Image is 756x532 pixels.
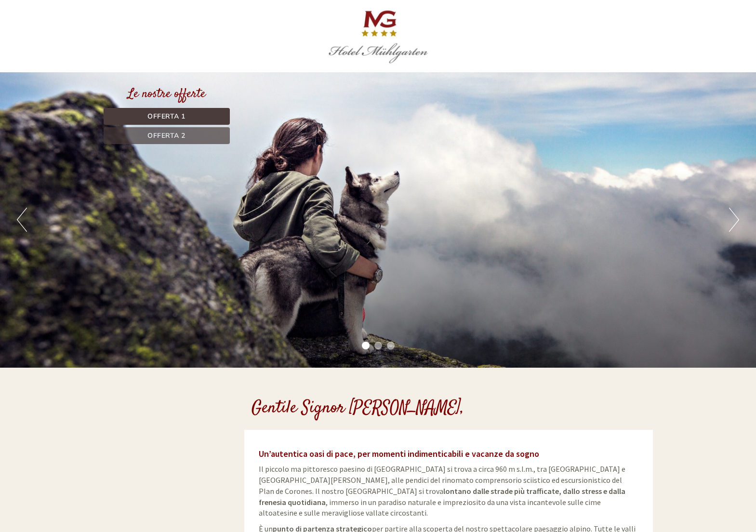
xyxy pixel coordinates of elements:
[252,399,464,418] h1: Gentile Signor [PERSON_NAME],
[259,464,625,518] span: Il piccolo ma pittoresco paesino di [GEOGRAPHIC_DATA] si trova a circa 960 m s.l.m., tra [GEOGRAP...
[259,486,625,507] strong: lontano dalle strade più trafficate, dallo stress e dalla frenesia quotidiana
[147,112,186,121] span: Offerta 1
[259,448,539,459] span: Un’autentica oasi di pace, per momenti indimenticabili e vacanze da sogno
[104,85,230,103] div: Le nostre offerte
[147,131,186,140] span: Offerta 2
[17,208,27,232] button: Previous
[729,208,739,232] button: Next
